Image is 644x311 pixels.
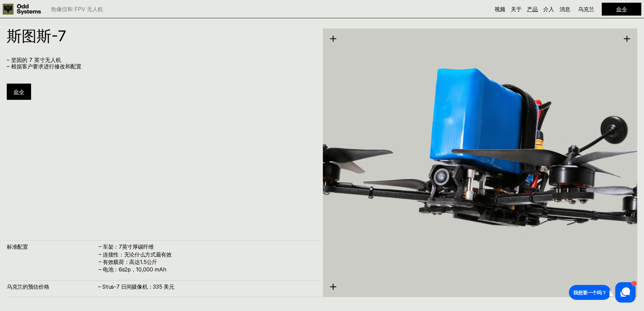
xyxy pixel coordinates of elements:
a: 视频 [495,6,505,13]
font: – [99,258,101,265]
font: 热像仪和 FPV 无人机 [51,6,103,13]
font: 有效载荷：高达1.5公斤 [103,259,157,265]
iframe: HelpCrunch [567,281,637,304]
a: 关于 [511,6,522,13]
a: 命令 [14,88,24,95]
font: 乌克兰 [578,6,594,13]
font: 标准配置 [7,243,28,250]
font: 车架：7英寸厚碳纤维 [103,243,154,250]
a: 介入 [543,6,554,13]
font: – [99,251,101,258]
a: 消息 [559,6,570,13]
font: 连接性：无论什么方式最有效 [103,251,172,258]
font: – [99,243,101,250]
font: – 坚固的 7 英寸无人机 [7,57,61,63]
font: – [99,266,101,272]
font: 斯图斯-7 [7,27,66,45]
font: 乌克兰的预估价格 [7,283,49,290]
a: 命令 [616,6,627,13]
a: 产品 [527,6,538,13]
font: 电池：6s2p，10,000 mAh [103,266,166,273]
font: – Stus-7 日间摄像机：335 美元 [98,283,174,290]
font: – 根据客户要求进行修改和配置 [7,63,81,70]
